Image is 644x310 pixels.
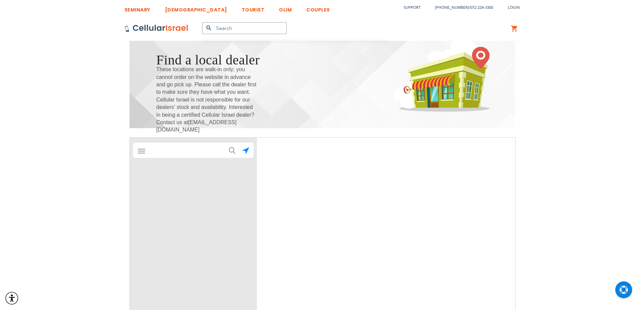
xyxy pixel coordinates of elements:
a: COUPLES [306,2,330,14]
a: [DEMOGRAPHIC_DATA] [165,2,227,14]
a: SEMINARY [124,2,150,14]
h1: Find a local dealer [156,50,260,69]
a: TOURIST [242,2,265,14]
a: Support [404,5,421,10]
a: OLIM [279,2,292,14]
input: Search [202,22,287,34]
img: Cellular Israel Logo [124,24,189,32]
a: 072-224-3300 [470,5,493,10]
span: Login [508,5,520,10]
li: / [428,3,493,12]
span: These locations are walk-in only; you cannot order on the website in advance and go pick up. Plea... [156,66,258,134]
a: [PHONE_NUMBER] [435,5,469,10]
